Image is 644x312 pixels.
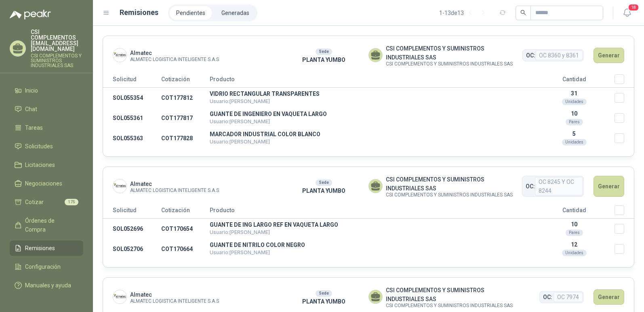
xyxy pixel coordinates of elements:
td: Seleccionar/deseleccionar [615,108,634,128]
a: Órdenes de Compra [10,213,83,237]
button: 18 [620,6,634,20]
span: CSI COMPLEMENTOS Y SUMINISTROS INDUSTRIALES SAS [386,62,522,66]
span: CSI COMPLEMENTOS Y SUMINISTROS INDUSTRIALES SAS [386,304,522,308]
span: 175 [65,199,78,205]
p: PLANTA YUMBO [279,55,368,64]
th: Seleccionar/deseleccionar [615,205,634,219]
td: SOL052696 [103,219,161,239]
p: PLANTA YUMBO [279,297,368,306]
td: COT177817 [161,108,210,128]
a: Remisiones [10,240,83,256]
td: Seleccionar/deseleccionar [615,128,634,148]
th: Seleccionar/deseleccionar [615,74,634,88]
span: Usuario: [PERSON_NAME] [210,118,270,124]
span: Cotizar [25,198,44,207]
span: OC 8245 Y OC 8244 [535,177,583,196]
span: Usuario: [PERSON_NAME] [210,229,270,235]
p: VIDRIO RECTANGULAR TRANSPARENTES [210,91,534,97]
td: COT170654 [161,219,210,239]
div: Unidades [562,250,587,256]
span: OC: [543,293,552,301]
th: Solicitud [103,74,161,88]
span: Solicitudes [25,142,53,151]
a: Chat [10,101,83,117]
span: 18 [628,4,639,11]
span: Almatec [130,290,219,299]
th: Cotización [161,205,210,219]
td: COT177812 [161,88,210,108]
span: Remisiones [25,244,55,253]
p: GUANTE DE ING LARGO REF EN VAQUETA LARGO [210,222,534,228]
td: COT170664 [161,239,210,259]
span: OC: [526,51,535,60]
span: Almatec [130,48,219,57]
span: OC: [526,182,535,191]
span: Negociaciones [25,179,62,188]
span: Almatec [130,179,219,188]
a: Negociaciones [10,176,83,191]
td: Seleccionar/deseleccionar [615,239,634,259]
a: Pendientes [170,6,212,20]
p: 10 [534,110,615,117]
span: CSI COMPLEMENTOS Y SUMINISTROS INDUSTRIALES SAS [386,44,522,62]
p: 10 [534,221,615,228]
div: Pares [566,119,583,125]
th: Solicitud [103,205,161,219]
td: COT177828 [161,128,210,148]
a: Manuales y ayuda [10,278,83,293]
span: Manuales y ayuda [25,281,71,290]
span: Órdenes de Compra [25,216,76,234]
span: Configuración [25,262,61,271]
th: Cantidad [534,205,615,219]
a: Solicitudes [10,139,83,154]
div: Unidades [562,139,587,145]
th: Cotización [161,74,210,88]
img: Company Logo [113,179,126,193]
a: Generadas [215,6,256,20]
span: CSI COMPLEMENTOS Y SUMINISTROS INDUSTRIALES SAS [386,286,522,304]
span: CSI COMPLEMENTOS Y SUMINISTROS INDUSTRIALES SAS [386,193,522,197]
a: Tareas [10,120,83,135]
span: Usuario: [PERSON_NAME] [210,139,270,145]
span: Chat [25,105,37,114]
button: Generar [593,289,624,305]
span: Usuario: [PERSON_NAME] [210,249,270,255]
span: Licitaciones [25,160,55,169]
td: SOL055361 [103,108,161,128]
th: Producto [210,74,534,88]
span: Tareas [25,123,43,132]
td: Seleccionar/deseleccionar [615,219,634,239]
span: search [520,10,526,15]
span: OC 8360 y 8361 [535,51,583,60]
span: Inicio [25,86,38,95]
div: Pares [566,230,583,236]
a: Cotizar175 [10,194,83,210]
div: Sede [316,290,332,297]
p: 5 [534,131,615,137]
span: ALMATEC LOGISTICA INTELIGENTE S.A.S [130,57,219,62]
a: Configuración [10,259,83,274]
h1: Remisiones [120,7,158,18]
p: 31 [534,90,615,97]
span: ALMATEC LOGISTICA INTELIGENTE S.A.S [130,299,219,304]
a: Inicio [10,83,83,98]
img: Logo peakr [10,10,51,19]
span: OC 7974 [554,292,583,302]
img: Company Logo [113,48,126,62]
p: PLANTA YUMBO [279,186,368,195]
button: Generar [593,48,624,63]
td: SOL055354 [103,88,161,108]
p: CSI COMPLEMENTOS [EMAIL_ADDRESS][DOMAIN_NAME] [31,29,83,52]
th: Producto [210,205,534,219]
div: Sede [316,179,332,186]
div: 1 - 13 de 13 [439,6,490,19]
p: 12 [534,241,615,248]
div: Unidades [562,99,587,105]
button: Generar [593,176,624,197]
p: GUANTE DE INGENIERO EN VAQUETA LARGO [210,111,534,117]
p: CSI COMPLEMENTOS Y SUMINISTROS INDUSTRIALES SAS [31,53,83,68]
p: MARCADOR INDUSTRIAL COLOR BLANCO [210,131,534,137]
td: Seleccionar/deseleccionar [615,88,634,108]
